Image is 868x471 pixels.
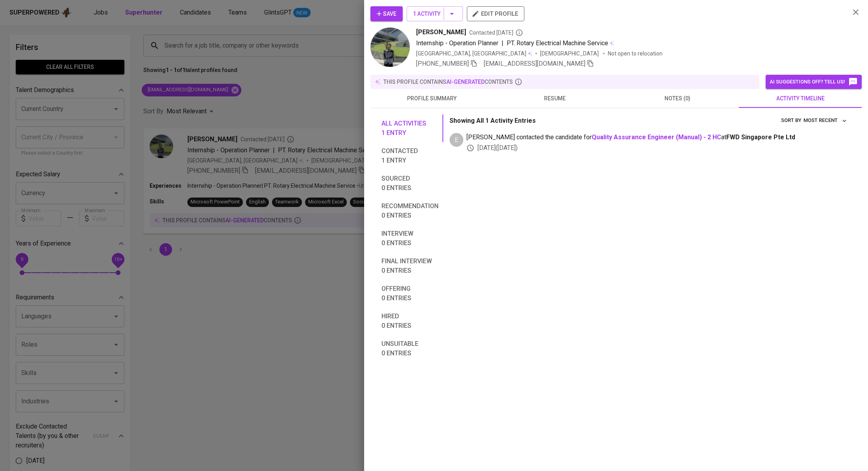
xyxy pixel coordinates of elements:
[467,6,524,21] button: edit profile
[377,9,396,19] span: Save
[381,312,439,331] span: Hired 0 entries
[744,94,857,103] span: activity timeline
[446,79,485,85] span: AI-generated
[770,77,858,87] span: AI suggestions off? Tell us!
[450,116,536,126] p: Showing All 1 Activity Entries
[726,133,795,141] span: FWD Singapore Pte Ltd
[466,144,849,153] div: [DATE] ( [DATE] )
[621,94,734,103] span: notes (0)
[416,39,498,47] span: Internship - Operation Planner
[608,50,663,57] p: Not open to relocation
[515,29,523,37] svg: By Batam recruiter
[540,50,600,57] span: [DEMOGRAPHIC_DATA]
[381,257,439,275] span: Final interview 0 entries
[375,94,489,103] span: profile summary
[381,339,439,358] span: Unsuitable 0 entries
[450,133,463,147] div: E
[383,78,513,86] p: this profile contains contents
[766,75,862,89] button: AI suggestions off? Tell us!
[781,117,801,123] span: sort by
[407,6,463,21] button: 1 Activity
[416,50,532,57] div: [GEOGRAPHIC_DATA], [GEOGRAPHIC_DATA]
[507,39,608,47] span: PT. Rotary Electrical Machine Service
[484,60,585,67] span: [EMAIL_ADDRESS][DOMAIN_NAME]
[592,133,721,141] a: Quality Assurance Engineer (Manual) - 2 HC
[381,284,439,303] span: Offering 0 entries
[502,39,503,48] span: |
[473,9,518,19] span: edit profile
[498,94,611,103] span: resume
[416,28,466,37] span: [PERSON_NAME]
[381,146,439,165] span: Contacted 1 entry
[370,6,403,21] button: Save
[469,29,523,37] span: Contacted [DATE]
[803,116,847,125] span: Most Recent
[466,133,849,142] span: [PERSON_NAME] contacted the candidate for at
[801,115,849,127] button: sort by
[370,28,410,67] img: 52ea31b5ebd0602b7f766f801633a863.jpg
[381,174,439,193] span: Sourced 0 entries
[381,119,439,138] span: All activities 1 entry
[467,10,524,17] a: edit profile
[381,201,439,220] span: Recommendation 0 entries
[413,9,457,19] span: 1 Activity
[381,229,439,248] span: Interview 0 entries
[416,60,469,67] span: [PHONE_NUMBER]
